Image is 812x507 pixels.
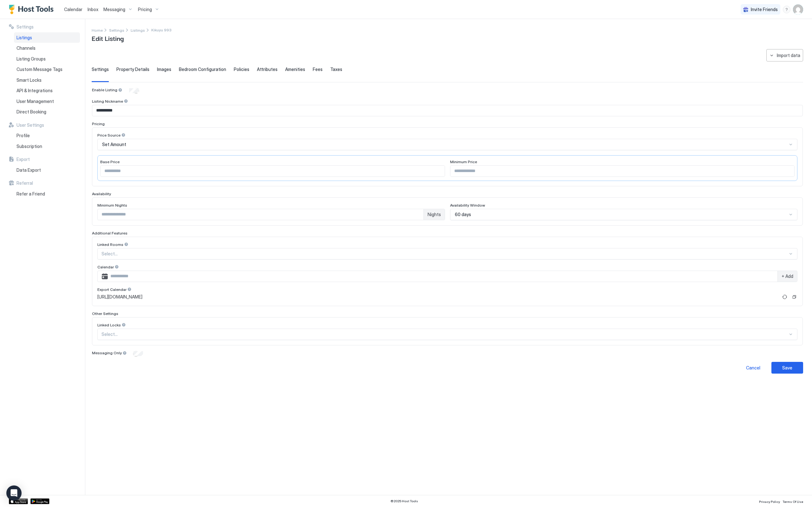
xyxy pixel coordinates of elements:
[92,27,103,33] div: Breadcrumb
[103,7,125,12] span: Messaging
[16,180,33,186] span: Referral
[151,28,172,32] span: Breadcrumb
[131,28,145,33] span: Listings
[97,287,127,292] span: Export Calendar
[179,67,226,72] span: Bedroom Configuration
[428,212,441,217] span: Nights
[92,67,109,72] span: Settings
[16,67,62,72] span: Custom Message Tags
[92,33,124,43] span: Edit Listing
[109,27,124,33] div: Breadcrumb
[109,27,124,33] a: Settings
[131,27,145,33] div: Breadcrumb
[751,7,778,12] span: Invite Friends
[14,64,80,75] a: Custom Message Tags
[14,85,80,96] a: API & Integrations
[771,362,803,374] button: Save
[88,6,98,13] a: Inbox
[783,500,803,504] span: Terms Of Use
[109,28,124,33] span: Settings
[97,133,121,138] span: Price Source
[16,167,41,173] span: Data Export
[791,294,797,300] button: Copy
[16,24,34,30] span: Settings
[14,130,80,141] a: Profile
[30,498,49,504] div: Google Play Store
[450,203,485,208] span: Availability Window
[100,159,120,164] span: Base Price
[14,75,80,86] a: Smart Locks
[14,106,80,117] a: Direct Booking
[14,96,80,107] a: User Management
[14,32,80,43] a: Listings
[102,142,126,147] span: Set Amount
[16,99,54,104] span: User Management
[330,67,342,72] span: Taxes
[92,27,103,33] a: Home
[14,165,80,176] a: Data Export
[97,323,121,327] span: Linked Locks
[313,67,323,72] span: Fees
[97,265,114,269] span: Calendar
[157,67,171,72] span: Images
[92,121,105,126] span: Pricing
[108,271,777,282] input: Input Field
[101,166,445,176] input: Input Field
[759,500,780,504] span: Privacy Policy
[257,67,278,72] span: Attributes
[92,28,103,33] span: Home
[92,105,802,116] input: Input Field
[97,203,127,208] span: Minimum Nights
[14,141,80,152] a: Subscription
[98,209,423,220] input: Input Field
[16,144,42,149] span: Subscription
[64,7,82,12] span: Calendar
[746,364,760,371] div: Cancel
[97,242,123,247] span: Linked Rooms
[793,4,803,15] div: User profile
[16,35,32,41] span: Listings
[16,191,45,197] span: Refer a Friend
[92,99,123,104] span: Listing Nickname
[16,56,46,62] span: Listing Groups
[390,499,418,503] span: © 2025 Host Tools
[14,43,80,54] a: Channels
[782,273,793,279] span: + Add
[9,498,28,504] a: App Store
[9,5,56,14] a: Host Tools Logo
[766,49,803,61] button: Import data
[138,7,152,12] span: Pricing
[16,88,53,93] span: API & Integrations
[92,350,122,355] span: Messaging Only
[777,52,800,59] div: Import data
[450,166,795,176] input: Input Field
[783,6,790,13] div: menu
[16,77,42,83] span: Smart Locks
[64,6,82,13] a: Calendar
[92,191,111,196] span: Availability
[455,212,471,217] span: 60 days
[116,67,149,72] span: Property Details
[92,87,117,92] span: Enable Listing
[450,159,477,164] span: Minimum Price
[88,7,98,12] span: Inbox
[782,364,792,371] div: Save
[234,67,249,72] span: Policies
[759,498,780,504] a: Privacy Policy
[16,109,46,115] span: Direct Booking
[285,67,305,72] span: Amenities
[14,54,80,64] a: Listing Groups
[92,231,128,235] span: Additional Features
[16,157,30,162] span: Export
[783,498,803,504] a: Terms Of Use
[131,27,145,33] a: Listings
[97,294,142,300] span: [URL][DOMAIN_NAME]
[16,133,30,138] span: Profile
[97,294,778,300] a: [URL][DOMAIN_NAME]
[737,362,769,374] button: Cancel
[6,485,22,501] div: Open Intercom Messenger
[16,122,44,128] span: User Settings
[781,293,789,301] button: Refresh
